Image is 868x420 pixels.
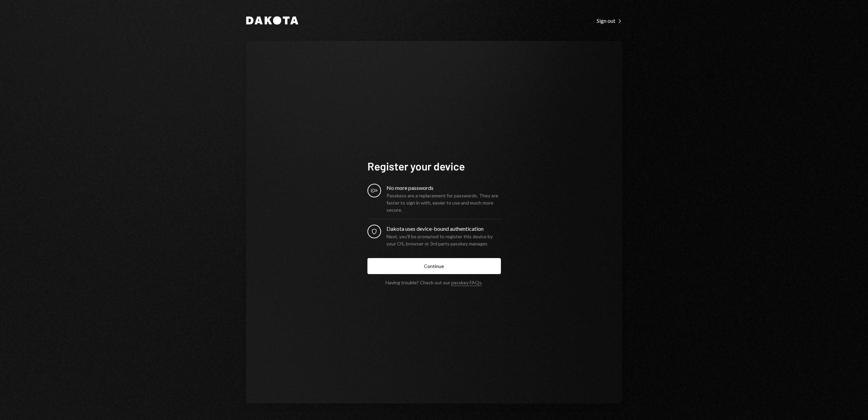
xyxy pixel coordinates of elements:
div: Having trouble? Check out our . [385,280,483,285]
div: Dakota uses device-bound authentication [386,225,501,233]
div: Passkeys are a replacement for passwords. They are faster to sign in with, easier to use and much... [386,192,501,213]
div: Sign out [597,17,622,24]
div: No more passwords [386,184,501,192]
a: Sign out [597,17,622,24]
button: Continue [367,258,501,274]
a: passkey FAQs [451,280,482,286]
h1: Register your device [367,159,501,173]
div: Next, you’ll be prompted to register this device by your OS, browser or 3rd party passkey manager. [386,233,501,247]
